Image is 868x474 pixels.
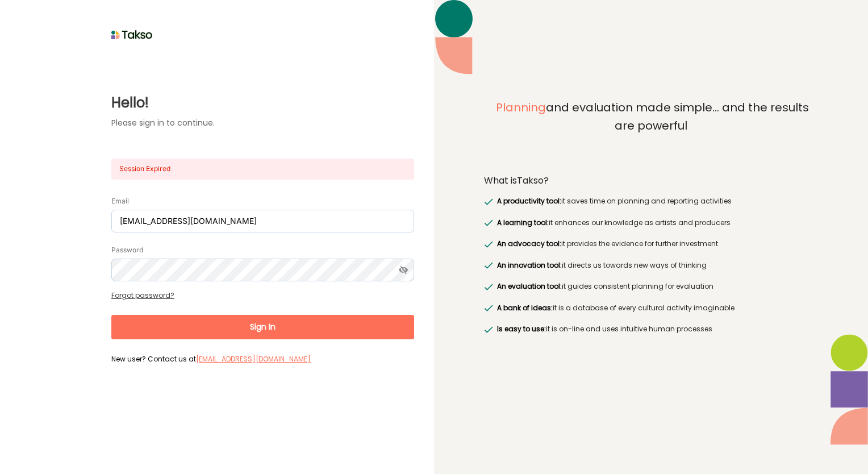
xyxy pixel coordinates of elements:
[497,218,549,227] span: A learning tool:
[484,219,493,226] img: greenRight
[111,210,414,232] input: Email
[497,239,561,248] span: An advocacy tool:
[495,302,735,314] label: it is a database of every cultural activity imaginable
[484,326,493,333] img: greenRight
[495,217,731,228] label: it enhances our knowledge as artists and producers
[495,238,718,250] label: it provides the evidence for further investment
[497,260,562,270] span: An innovation tool:
[495,281,713,292] label: it guides consistent planning for evaluation
[111,290,174,300] a: Forgot password?
[517,174,549,187] span: Takso?
[497,303,553,313] span: A bank of ideas:
[497,324,546,334] span: Is easy to use:
[111,354,414,364] label: New user? Contact us at
[484,284,493,290] img: greenRight
[196,354,311,365] label: [EMAIL_ADDRESS][DOMAIN_NAME]
[496,99,546,115] span: Planning
[495,260,707,271] label: it directs us towards new ways of thinking
[484,305,493,311] img: greenRight
[111,93,414,113] label: Hello!
[119,164,357,173] label: Session Expired
[111,26,153,43] img: taksoLoginLogo
[484,175,549,186] label: What is
[484,241,493,248] img: greenRight
[196,354,311,364] a: [EMAIL_ADDRESS][DOMAIN_NAME]
[484,198,493,205] img: greenRight
[111,315,414,339] button: Sign In
[484,99,819,160] label: and evaluation made simple... and the results are powerful
[495,196,732,207] label: it saves time on planning and reporting activities
[111,117,414,129] label: Please sign in to continue.
[484,262,493,269] img: greenRight
[497,281,562,291] span: An evaluation tool:
[111,246,143,255] label: Password
[111,197,129,206] label: Email
[495,323,712,335] label: it is on-line and uses intuitive human processes
[497,196,561,206] span: A productivity tool:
